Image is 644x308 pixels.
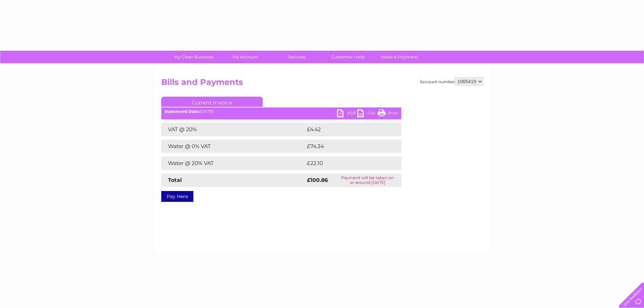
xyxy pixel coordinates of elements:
a: Pay Here [161,191,193,202]
a: Services [269,51,325,63]
a: Customer Help [320,51,376,63]
strong: £100.86 [307,177,328,183]
a: Print [378,109,398,119]
h2: Bills and Payments [161,77,483,90]
td: VAT @ 20% [161,123,305,136]
b: Statement Date: [165,109,199,114]
td: £4.42 [305,123,385,136]
div: [DATE] [161,109,401,114]
a: PDF [337,109,357,119]
a: My Account [217,51,273,63]
strong: Total [168,177,182,183]
a: Make A Payment [372,51,427,63]
td: Water @ 0% VAT [161,140,305,153]
a: CSV [357,109,378,119]
a: My Clear Business [166,51,222,63]
td: Water @ 20% VAT [161,157,305,170]
td: £74.34 [305,140,387,153]
td: Payment will be taken on or around [DATE] [334,173,401,187]
td: £22.10 [305,157,387,170]
div: Account number [420,77,483,86]
a: Current Invoice [161,97,263,107]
